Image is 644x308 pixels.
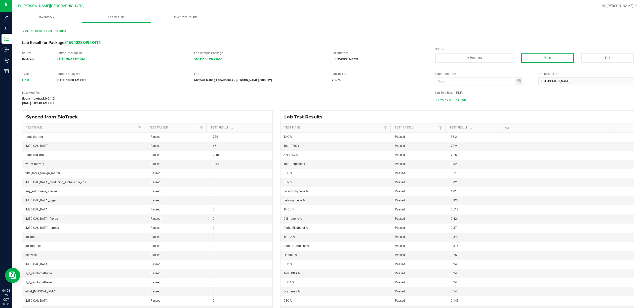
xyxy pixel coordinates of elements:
span: Passed [150,153,160,157]
span: Passed [395,135,405,139]
span: Passed [395,235,405,239]
span: Beta-myrcene % [284,199,305,202]
inline-svg: Outbound [4,47,9,52]
label: Lab Test ID [332,72,427,76]
a: Filter [382,125,388,131]
span: Passed [395,171,405,175]
span: 0 [213,272,215,275]
strong: [DATE] 10:00 AM CDT [57,78,86,82]
a: 3169402334953416 [64,40,101,45]
span: 1_1_dichloroethene [25,281,52,284]
span: acetonitrile [25,244,41,248]
span: Passed [150,217,160,221]
span: 2.48 [213,153,219,157]
span: 0.147 [451,290,459,293]
a: Test PassedSortable [395,126,437,130]
span: 3.11 [451,171,457,175]
span: Lab Result for Package [22,40,101,45]
span: [MEDICAL_DATA]_flavus [25,217,58,221]
span: 0.248 [451,262,459,266]
span: TAC % [284,135,292,139]
span: [MEDICAL_DATA] [25,144,48,148]
span: [MEDICAL_DATA]_producing_escherichia_coli [25,181,86,184]
span: Passed [395,244,405,248]
span: Passed [395,253,405,257]
span: Passed [150,299,160,302]
span: 0 [213,244,215,248]
span: JUL25PBS01-0731.pdf [435,96,466,104]
label: Lot Number [332,51,427,55]
strong: 0575420264494062 [57,57,85,61]
span: Passed [395,208,405,211]
span: 0.315 [451,244,459,248]
label: Last Modified [22,91,427,95]
span: 78.6 [451,153,457,157]
span: D-limonene % [284,217,302,221]
span: Passed [150,244,160,248]
span: Synced from BioTrack [26,114,82,120]
span: CBC % [284,299,292,302]
span: acetone [25,235,36,239]
a: Test ResultSortable [211,126,266,130]
span: CBN % [284,181,293,184]
a: Lab Results [82,12,151,23]
span: 0.145 [451,299,459,302]
button: In Progress [435,53,513,63]
span: [MEDICAL_DATA] [25,262,48,266]
span: Inventory [12,15,82,20]
span: THCV % [284,208,295,211]
span: Alpha-Bisabolol % [284,226,308,230]
span: 1_2_dichloroethane [25,272,52,275]
span: ethyl_[MEDICAL_DATA] [25,290,56,293]
strong: flourish-biotrack [v0.1.0] [22,97,55,100]
span: Passed [395,262,405,266]
span: Passed [150,135,160,139]
a: Test NameSortable [26,126,137,130]
p: 04:08 PM CDT [2,288,10,302]
span: Lab Test Results [284,114,326,120]
span: 0.259 [451,253,459,257]
span: 0 [213,199,215,202]
inline-svg: Analytics [4,15,9,20]
span: Passed [395,153,405,157]
span: CBG % [284,171,292,175]
span: Passed [150,235,160,239]
span: 0 [213,226,215,230]
strong: [DATE] 8:09:40 AM CDT [22,101,54,105]
span: Passed [395,290,405,293]
span: Sortable [469,126,473,130]
span: CBD % [284,262,292,266]
span: 0 [213,253,215,257]
span: Inventory Counts [167,15,205,20]
iframe: Resource center [5,268,20,283]
span: Sortable [230,126,234,130]
span: Passed [395,226,405,230]
span: Ft [PERSON_NAME][GEOGRAPHIC_DATA] [18,4,85,8]
span: Lab Results [101,15,132,20]
label: Expiration Date [435,72,531,76]
span: 0.37 [451,226,457,230]
span: Total CBD % [284,272,300,275]
span: Passed [150,190,160,193]
span: benzene [25,253,37,257]
span: total_thc_mg [25,135,43,139]
div: Final [22,78,49,82]
inline-svg: Retail [4,58,9,63]
span: All Packages [48,29,66,33]
span: water_activity [25,162,44,166]
span: [MEDICAL_DATA]_niger [25,199,56,202]
inline-svg: Inbound [4,25,9,30]
span: Passed [395,272,405,275]
a: Inventory Counts [151,12,221,23]
span: Total Terpenes % [284,162,306,166]
strong: JUL25PBS01-0731 [332,58,358,61]
span: 0 [213,281,215,284]
strong: 5981115573923666 [194,58,222,61]
a: Inventory [12,12,82,23]
span: Passed [395,181,405,184]
span: Hi, [PERSON_NAME]! [602,4,634,8]
span: 66 [213,144,216,148]
span: 0 [213,217,215,221]
span: 0 [213,235,215,239]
